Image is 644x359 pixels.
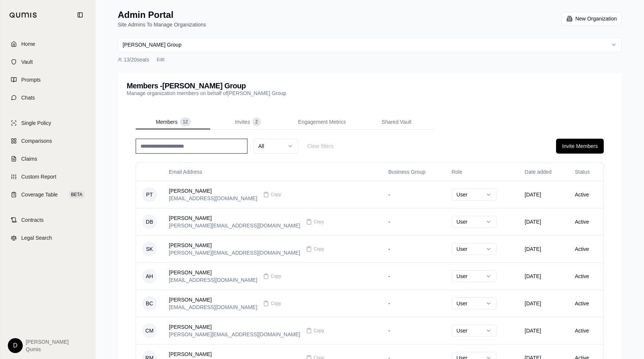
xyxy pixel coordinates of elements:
[519,235,569,262] td: [DATE]
[519,181,569,208] td: [DATE]
[169,214,300,222] div: [PERSON_NAME]
[21,191,58,198] span: Coverage Table
[21,40,35,48] span: Home
[21,76,41,84] span: Prompts
[5,115,91,131] a: Single Policy
[569,262,603,290] td: Active
[382,163,446,181] th: Business Group
[5,72,91,88] a: Prompts
[169,195,257,202] div: [EMAIL_ADDRESS][DOMAIN_NAME]
[169,269,257,276] div: [PERSON_NAME]
[519,290,569,317] td: [DATE]
[569,163,603,181] th: Status
[519,163,569,181] th: Date added
[21,234,52,242] span: Legal Search
[569,208,603,235] td: Active
[303,242,327,256] button: Copy
[519,317,569,344] td: [DATE]
[569,290,603,317] td: Active
[382,181,446,208] td: -
[169,249,300,256] div: [PERSON_NAME][EMAIL_ADDRESS][DOMAIN_NAME]
[303,214,327,229] button: Copy
[271,273,281,279] span: Copy
[9,12,37,18] img: Qumis Logo
[163,163,382,181] th: Email Address
[142,214,157,229] span: DB
[118,9,206,21] h1: Admin Portal
[5,36,91,52] a: Home
[382,235,446,262] td: -
[5,186,91,203] a: Coverage TableBETA
[169,187,257,195] div: [PERSON_NAME]
[21,94,35,101] span: Chats
[142,242,157,256] span: SK
[21,137,52,145] span: Comparisons
[298,118,346,126] span: Engagement Metrics
[154,55,168,64] button: Edit
[556,139,604,154] button: Invite Members
[382,262,446,290] td: -
[519,262,569,290] td: [DATE]
[5,133,91,149] a: Comparisons
[181,118,190,126] span: 12
[21,119,51,127] span: Single Policy
[260,296,284,311] button: Copy
[382,118,411,126] span: Shared Vault
[26,338,69,346] span: [PERSON_NAME]
[253,118,260,126] span: 2
[127,89,286,97] p: Manage organization members on behalf of [PERSON_NAME] Group
[8,338,23,353] div: D
[569,235,603,262] td: Active
[21,58,33,66] span: Vault
[156,118,177,126] span: Members
[5,212,91,228] a: Contracts
[235,118,250,126] span: Invites
[569,317,603,344] td: Active
[169,242,300,249] div: [PERSON_NAME]
[169,296,257,303] div: [PERSON_NAME]
[5,169,91,185] a: Custom Report
[5,89,91,106] a: Chats
[313,219,324,225] span: Copy
[313,246,324,252] span: Copy
[21,173,56,180] span: Custom Report
[382,208,446,235] td: -
[313,328,324,334] span: Copy
[260,269,284,284] button: Copy
[21,155,37,163] span: Claims
[124,56,149,63] span: 13 / 20 seats
[382,290,446,317] td: -
[21,216,44,224] span: Contracts
[142,269,157,284] span: AH
[26,346,69,353] span: Qumis
[74,9,86,21] button: Collapse sidebar
[169,222,300,229] div: [PERSON_NAME][EMAIL_ADDRESS][DOMAIN_NAME]
[303,323,327,338] button: Copy
[142,296,157,311] span: BC
[142,187,157,202] span: PT
[562,12,622,25] button: New Organization
[142,323,157,338] span: CM
[169,276,257,284] div: [EMAIL_ADDRESS][DOMAIN_NAME]
[169,331,300,338] div: [PERSON_NAME][EMAIL_ADDRESS][DOMAIN_NAME]
[5,230,91,246] a: Legal Search
[569,181,603,208] td: Active
[519,208,569,235] td: [DATE]
[5,54,91,70] a: Vault
[127,82,286,89] h3: Members - [PERSON_NAME] Group
[169,350,300,358] div: [PERSON_NAME]
[169,323,300,331] div: [PERSON_NAME]
[271,300,281,306] span: Copy
[5,151,91,167] a: Claims
[69,191,85,198] span: BETA
[382,317,446,344] td: -
[169,303,257,311] div: [EMAIL_ADDRESS][DOMAIN_NAME]
[446,163,519,181] th: Role
[118,21,206,28] p: Site Admins To Manage Organizations
[260,187,284,202] button: Copy
[271,192,281,198] span: Copy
